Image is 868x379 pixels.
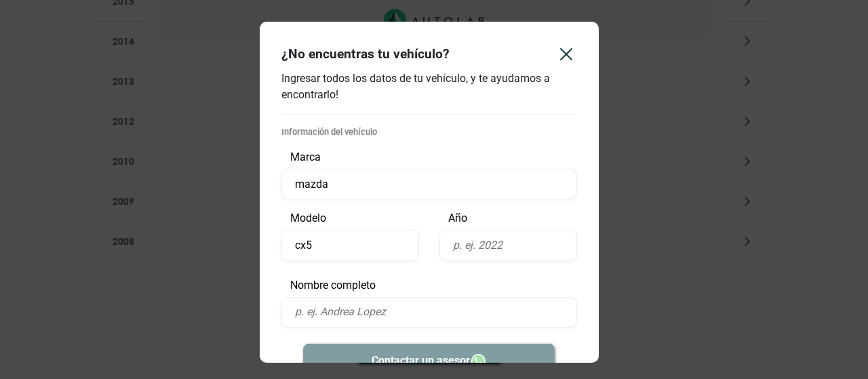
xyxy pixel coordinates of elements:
h4: ¿No encuentras tu vehículo? [281,46,450,62]
input: ¿Que vehículo tienes? [281,169,577,199]
p: Información del vehículo [281,125,577,138]
button: Contactar un asesor [303,344,555,378]
button: Close [545,33,588,76]
img: Whatsapp icon [470,353,487,370]
input: p. ej. Andrea Lopez [281,297,577,327]
p: Año [439,210,577,226]
p: Modelo [281,210,419,226]
p: Ingresar todos los datos de tu vehículo, y te ayudamos a encontrarlo! [281,71,577,103]
p: Nombre completo [281,277,577,294]
p: Marca [281,149,577,165]
input: p. ej. aveo [281,230,419,260]
input: p. ej. 2022 [439,230,577,260]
